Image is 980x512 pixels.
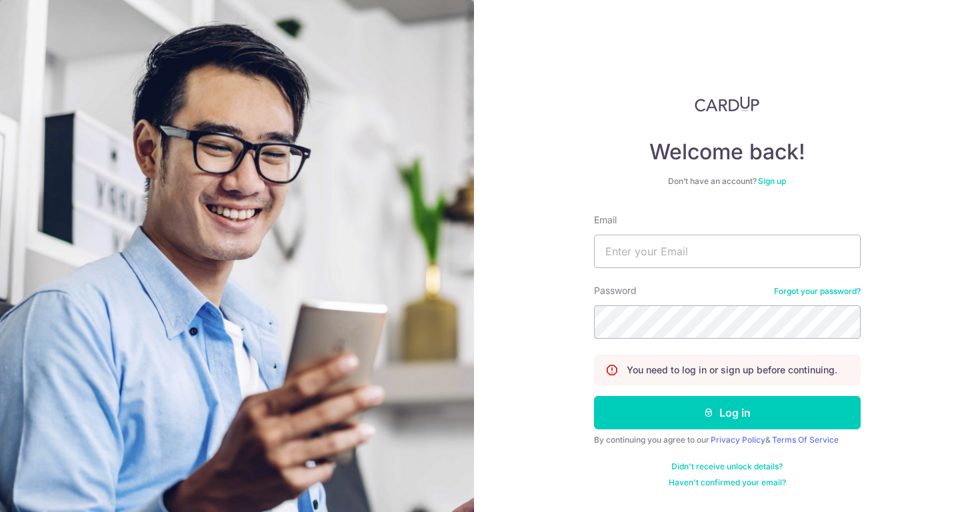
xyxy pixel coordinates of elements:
a: Haven't confirmed your email? [669,477,786,488]
a: Forgot your password? [774,286,861,297]
input: Enter your Email [594,235,861,268]
label: Password [594,284,637,297]
img: CardUp Logo [695,96,760,112]
a: Didn't receive unlock details? [671,461,783,472]
p: You need to log in or sign up before continuing. [627,363,837,377]
label: Email [594,213,617,227]
a: Privacy Policy [711,435,765,445]
div: By continuing you agree to our & [594,435,861,445]
div: Don’t have an account? [594,176,861,187]
a: Sign up [758,176,786,186]
a: Terms Of Service [772,435,839,445]
h4: Welcome back! [594,139,861,165]
button: Log in [594,396,861,429]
